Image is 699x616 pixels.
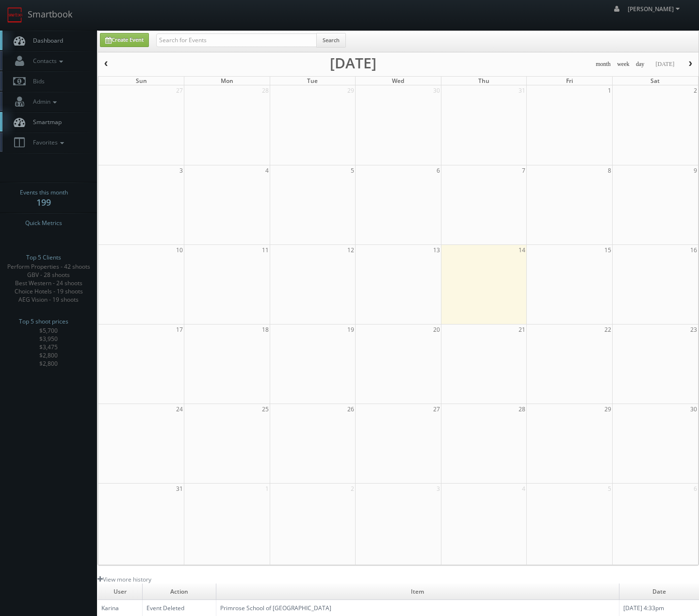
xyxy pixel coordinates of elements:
button: Search [316,33,346,48]
span: 3 [179,165,184,176]
span: 17 [175,324,184,335]
td: Date [619,584,699,600]
span: 29 [346,85,355,96]
span: 20 [432,324,441,335]
span: 27 [175,85,184,96]
a: Create Event [100,33,149,47]
span: 3 [436,484,441,494]
span: 2 [350,484,355,494]
span: 18 [261,324,270,335]
span: Sat [650,77,660,85]
td: Action [143,584,216,600]
span: 15 [603,245,612,255]
span: 4 [264,165,270,176]
button: week [614,58,633,70]
span: 1 [607,85,612,96]
span: Sun [136,77,147,85]
span: 6 [436,165,441,176]
span: Smartmap [28,118,62,126]
span: 13 [432,245,441,255]
span: Fri [566,77,573,85]
input: Search for Events [156,33,317,47]
span: Mon [221,77,233,85]
span: [PERSON_NAME] [628,5,683,13]
span: 7 [521,165,526,176]
span: 19 [346,324,355,335]
span: Top 5 Clients [26,253,61,262]
span: 9 [693,165,698,176]
span: 11 [261,245,270,255]
td: User [98,584,143,600]
span: 22 [603,324,612,335]
span: 8 [607,165,612,176]
span: 31 [175,484,184,494]
td: Item [216,584,619,600]
span: 28 [518,404,526,414]
span: 23 [689,324,698,335]
span: Tue [307,77,318,85]
span: Dashboard [28,36,63,45]
span: 21 [518,324,526,335]
span: 28 [261,85,270,96]
span: 27 [432,404,441,414]
span: Wed [392,77,404,85]
a: View more history [98,575,151,584]
span: 1 [264,484,270,494]
span: 24 [175,404,184,414]
span: Admin [28,97,59,106]
button: [DATE] [652,58,678,70]
h2: [DATE] [330,58,376,68]
strong: 199 [36,196,51,208]
span: 5 [607,484,612,494]
span: Thu [478,77,489,85]
span: Bids [28,77,45,85]
span: 12 [346,245,355,255]
img: smartbook-logo.png [7,7,23,23]
button: day [633,58,648,70]
span: Events this month [20,188,68,197]
span: Contacts [28,57,65,65]
span: Favorites [28,138,66,146]
span: 26 [346,404,355,414]
span: 10 [175,245,184,255]
span: 5 [350,165,355,176]
span: Top 5 shoot prices [19,317,68,326]
button: month [592,58,614,70]
span: 30 [432,85,441,96]
span: 16 [689,245,698,255]
span: 6 [693,484,698,494]
span: 25 [261,404,270,414]
span: Quick Metrics [25,218,62,228]
span: 29 [603,404,612,414]
span: 2 [693,85,698,96]
span: 31 [518,85,526,96]
span: 4 [521,484,526,494]
span: 14 [518,245,526,255]
span: 30 [689,404,698,414]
